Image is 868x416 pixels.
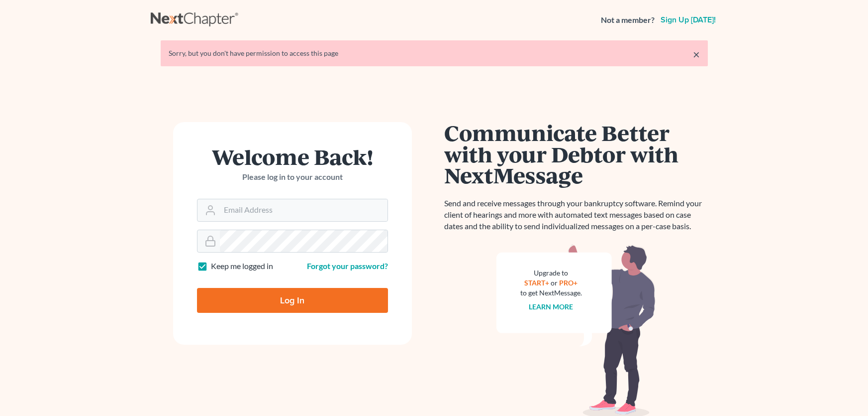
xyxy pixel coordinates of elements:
[220,199,387,221] input: Email Address
[529,302,573,311] a: Learn more
[659,16,718,24] a: Sign up [DATE]!
[520,268,582,278] div: Upgrade to
[444,122,708,186] h1: Communicate Better with your Debtor with NextMessage
[211,261,273,272] label: Keep me logged in
[520,288,582,298] div: to get NextMessage.
[307,261,388,271] a: Forgot your password?
[693,48,700,60] a: ×
[551,278,558,287] span: or
[197,146,388,167] h1: Welcome Back!
[559,278,578,287] a: PRO+
[444,198,708,232] p: Send and receive messages through your bankruptcy software. Remind your client of hearings and mo...
[524,278,549,287] a: START+
[197,171,388,183] p: Please log in to your account
[197,288,388,313] input: Log In
[169,48,700,58] div: Sorry, but you don't have permission to access this page
[601,14,655,26] strong: Not a member?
